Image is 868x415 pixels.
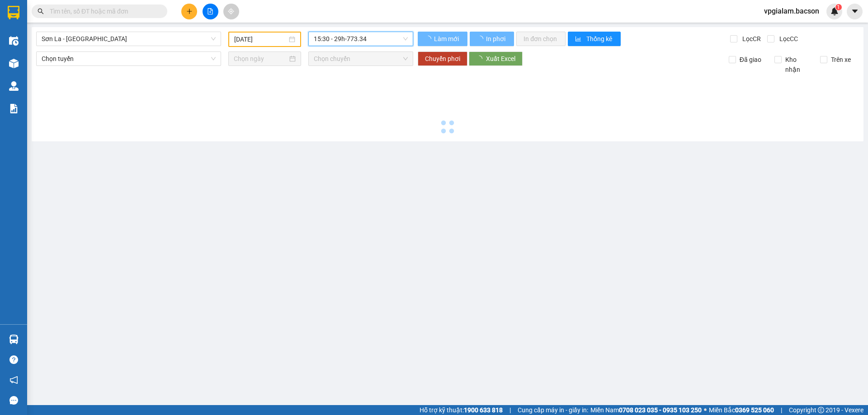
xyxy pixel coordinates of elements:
strong: 1900 633 818 [464,406,503,414]
span: In phơi [486,34,507,44]
span: Trên xe [827,55,854,65]
span: Miền Bắc [709,405,774,415]
button: caret-down [847,4,863,19]
button: aim [223,4,239,19]
span: aim [228,8,234,14]
span: loading [476,56,486,62]
button: In đơn chọn [516,32,566,46]
img: icon-new-feature [830,7,839,15]
img: warehouse-icon [9,36,19,46]
span: Kho nhận [782,55,813,75]
input: Chọn ngày [234,54,288,64]
img: warehouse-icon [9,335,19,344]
strong: 0369 525 060 [735,406,774,414]
span: file-add [207,8,213,14]
span: Chọn chuyến [314,52,408,65]
span: Sơn La - Hà Nội [42,32,216,46]
span: Lọc CR [739,34,762,44]
span: notification [9,376,18,384]
img: logo-vxr [8,6,19,19]
img: warehouse-icon [9,81,19,91]
span: vpgialam.bacson [757,5,826,17]
span: Hỗ trợ kỹ thuật: [420,405,503,415]
sup: 1 [835,4,842,10]
input: Tìm tên, số ĐT hoặc mã đơn [50,6,156,16]
span: Lọc CC [776,34,799,44]
span: Cung cấp máy in - giấy in: [518,405,588,415]
span: search [38,8,44,14]
span: Miền Nam [590,405,702,415]
span: ⚪️ [704,408,707,412]
span: 15:30 - 29h-773.34 [314,32,408,46]
button: bar-chartThống kê [568,32,621,46]
span: 1 [837,4,840,10]
span: Làm mới [434,34,460,44]
button: In phơi [470,32,514,46]
span: question-circle [9,355,18,364]
button: plus [181,4,197,19]
input: 13/10/2025 [234,34,287,44]
span: Đã giao [736,55,765,65]
span: | [781,405,782,415]
span: loading [425,36,433,42]
span: copyright [818,407,824,413]
span: message [9,396,18,405]
span: | [509,405,511,415]
span: loading [477,36,485,42]
img: solution-icon [9,104,19,113]
span: bar-chart [575,36,583,43]
button: Xuất Excel [469,51,523,66]
button: file-add [203,4,218,19]
span: plus [186,8,193,14]
span: Chọn tuyến [42,52,216,65]
span: Xuất Excel [486,54,515,64]
img: warehouse-icon [9,59,19,68]
span: Thống kê [586,34,613,44]
strong: 0708 023 035 - 0935 103 250 [619,406,702,414]
button: Làm mới [418,32,467,46]
span: caret-down [851,7,859,15]
button: Chuyển phơi [418,51,467,66]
